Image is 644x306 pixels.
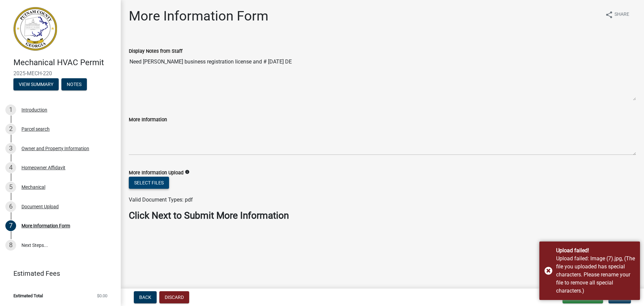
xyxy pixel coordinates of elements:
[614,11,629,19] span: Share
[5,104,16,115] div: 1
[21,204,59,209] div: Document Upload
[5,143,16,154] div: 3
[13,58,115,68] h4: Mechanical HVAC Permit
[129,118,167,122] label: More Information
[21,185,45,189] div: Mechanical
[97,294,107,298] span: $0.00
[129,171,183,175] label: More Information Upload
[556,255,635,295] div: Upload failed: Image (7).jpg, (The file you uploaded has special characters. Please rename your f...
[159,291,189,303] button: Discard
[134,291,157,303] button: Back
[13,294,43,298] span: Estimated Total
[5,182,16,192] div: 5
[129,8,268,24] h1: More Information Form
[129,49,182,54] label: Display Notes from Staff
[61,82,87,87] wm-modal-confirm: Notes
[5,201,16,212] div: 6
[21,127,50,131] div: Parcel search
[21,107,47,112] div: Introduction
[21,223,70,228] div: More Information Form
[13,78,59,90] button: View Summary
[13,7,57,51] img: Putnam County, Georgia
[5,240,16,251] div: 8
[139,295,151,300] span: Back
[556,247,635,255] div: Upload failed!
[13,70,107,77] span: 2025-MECH-220
[5,220,16,231] div: 7
[21,146,89,151] div: Owner and Property Information
[129,210,289,221] strong: Click Next to Submit More Information
[5,162,16,173] div: 4
[61,78,87,90] button: Notes
[5,267,110,280] a: Estimated Fees
[129,177,169,189] button: Select files
[13,82,59,87] wm-modal-confirm: Summary
[21,165,65,170] div: Homeowner Affidavit
[5,124,16,134] div: 2
[605,11,613,19] i: share
[600,8,635,21] button: shareShare
[129,55,636,101] textarea: Need [PERSON_NAME] business registration license and # [DATE] DE
[185,170,190,174] i: info
[129,196,193,203] span: Valid Document Types: pdf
